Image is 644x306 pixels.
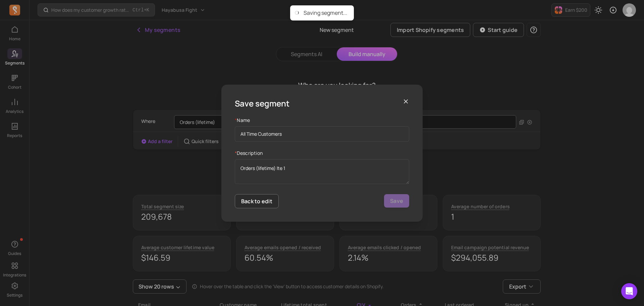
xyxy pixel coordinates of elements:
[235,126,409,142] input: Name
[621,283,637,299] div: Open Intercom Messenger
[384,194,409,208] button: Save
[235,150,409,157] label: Description
[235,117,409,124] label: Name
[235,98,289,109] h3: Save segment
[235,194,279,208] button: Back to edit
